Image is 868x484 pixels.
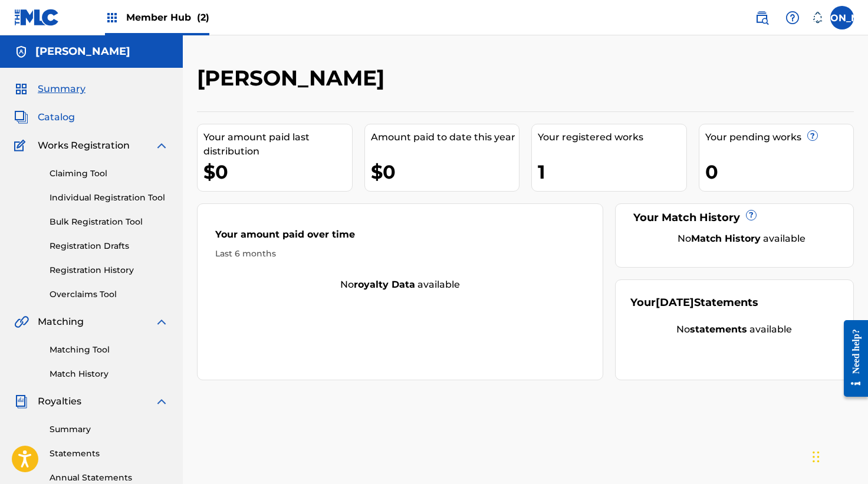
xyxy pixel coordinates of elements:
strong: statements [690,324,747,335]
div: Last 6 months [215,248,585,260]
strong: royalty data [354,279,415,290]
a: Bulk Registration Tool [50,216,169,228]
span: Matching [38,315,84,329]
img: Summary [14,82,28,96]
img: Top Rightsholders [105,11,119,25]
span: Works Registration [38,139,130,153]
a: SummarySummary [14,82,86,96]
img: MLC Logo [14,9,60,26]
div: Your Match History [630,210,839,226]
span: Catalog [38,110,75,124]
img: Works Registration [14,139,29,153]
img: Accounts [14,45,28,59]
img: Matching [14,315,29,329]
img: Catalog [14,110,28,124]
span: Member Hub [126,11,209,24]
div: No available [630,322,839,337]
a: Overclaims Tool [50,288,169,301]
div: $0 [371,159,520,185]
img: expand [154,139,169,153]
a: Registration History [50,264,169,276]
img: expand [154,315,169,329]
a: Summary [50,423,169,436]
div: User Menu [830,6,854,29]
span: Summary [38,82,86,96]
div: Amount paid to date this year [371,130,520,144]
a: Matching Tool [50,344,169,356]
div: 1 [538,159,686,185]
a: Registration Drafts [50,240,169,252]
iframe: Resource Center [835,311,868,406]
span: (2) [197,12,209,23]
iframe: Chat Widget [809,427,868,484]
strong: Match History [691,233,761,244]
div: Your Statements [630,295,758,311]
div: Your amount paid over time [215,228,585,248]
div: Help [781,6,804,29]
h5: Joseph Dean Ash JR [35,45,130,58]
a: CatalogCatalog [14,110,75,124]
img: search [755,11,769,25]
a: Statements [50,447,169,460]
a: Annual Statements [50,472,169,484]
span: ? [747,210,756,220]
span: [DATE] [656,296,694,309]
div: Your amount paid last distribution [203,130,352,159]
div: Your pending works [705,130,854,144]
a: Public Search [750,6,774,29]
div: No available [198,278,603,292]
div: Drag [813,439,820,475]
a: Claiming Tool [50,167,169,180]
img: expand [154,394,169,409]
div: 0 [705,159,854,185]
div: $0 [203,159,352,185]
div: No available [645,232,839,246]
img: Royalties [14,394,28,409]
div: Your registered works [538,130,686,144]
span: Royalties [38,394,81,409]
a: Individual Registration Tool [50,192,169,204]
img: help [785,11,800,25]
a: Match History [50,368,169,380]
h2: [PERSON_NAME] [197,65,390,91]
span: ? [808,131,817,140]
